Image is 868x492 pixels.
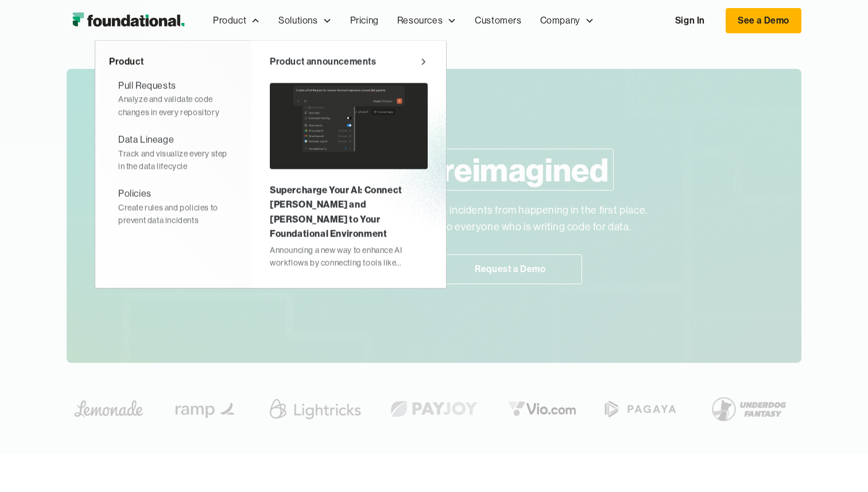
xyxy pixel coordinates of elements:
img: Payjoy logo [381,390,486,427]
a: Pull RequestsAnalyze and validate code changes in every repository [109,73,238,123]
img: Pagaya Logo [598,390,683,427]
nav: Product [95,40,447,288]
img: Lightricks Logo [265,390,365,427]
div: Resources [397,13,443,28]
div: Track and visualize every step in the data lifecycle [118,147,228,173]
div: Resources [388,2,466,40]
div: Company [531,2,603,40]
img: vio logo [501,390,585,427]
img: Foundational Logo [67,9,190,32]
a: PoliciesCreate rules and policies to prevent data incidents [109,182,238,231]
div: Product [109,54,238,69]
div: Product [213,13,246,28]
div: Pull Requests [118,78,176,93]
a: Customers [466,2,530,40]
a: Request a Demo [439,254,582,284]
div: Company [540,13,580,28]
div: Solutions [278,13,317,28]
img: Ramp Logo [167,390,246,427]
a: Product announcements [270,54,428,69]
div: Product [204,2,269,40]
a: Sign In [664,9,716,33]
a: Data LineageTrack and visualize every step in the data lifecycle [109,127,238,177]
a: Pricing [341,2,388,40]
a: home [67,9,190,32]
div: Analyze and validate code changes in every repository [118,93,228,119]
img: Lemonade Logo [67,390,151,427]
div: Data Lineage [118,132,174,147]
div: Policies [118,187,152,202]
a: Supercharge Your AI: Connect [PERSON_NAME] and [PERSON_NAME] to Your Foundational EnvironmentAnno... [270,78,428,274]
a: See a Demo [726,8,801,33]
span: reimagined [437,149,614,191]
div: Create rules and policies to prevent data incidents [118,201,228,227]
div: Product announcements [270,54,377,69]
div: Supercharge Your AI: Connect [PERSON_NAME] and [PERSON_NAME] to Your Foundational Environment [270,183,428,241]
div: Solutions [269,2,340,40]
img: Underdog Fantasy Logo [703,390,795,427]
div: Announcing a new way to enhance AI workflows by connecting tools like [PERSON_NAME] and [PERSON_N... [270,243,428,269]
